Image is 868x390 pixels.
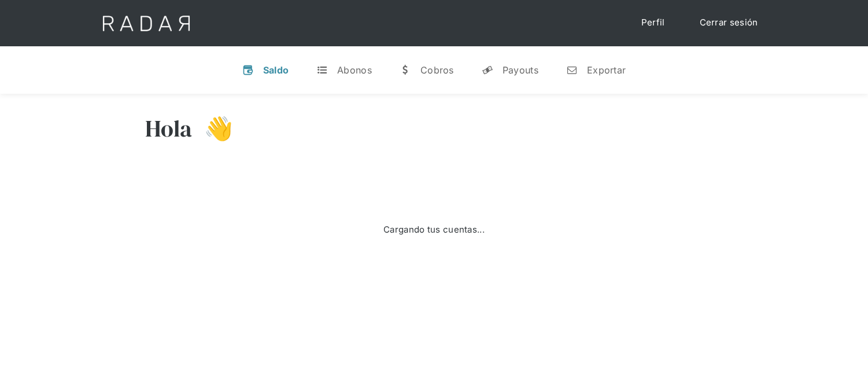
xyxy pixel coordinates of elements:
[566,64,578,76] div: n
[503,64,538,76] div: Payouts
[688,12,770,34] a: Cerrar sesión
[337,64,372,76] div: Abonos
[400,64,411,76] div: w
[420,64,454,76] div: Cobros
[587,64,626,76] div: Exportar
[193,114,233,143] h3: 👋
[482,64,493,76] div: y
[383,223,485,237] div: Cargando tus cuentas...
[263,64,289,76] div: Saldo
[316,64,328,76] div: t
[630,12,677,34] a: Perfil
[145,114,193,143] h3: Hola
[242,64,254,76] div: v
